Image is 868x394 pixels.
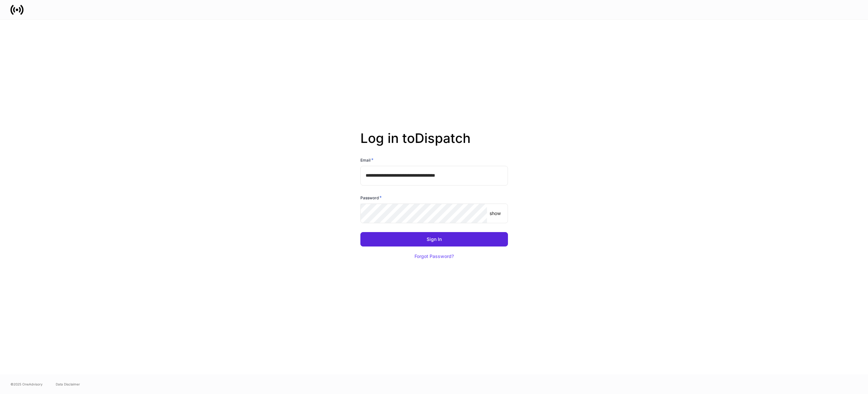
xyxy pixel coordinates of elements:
[406,249,462,264] button: Forgot Password?
[414,254,454,259] div: Forgot Password?
[360,157,373,163] h6: Email
[56,382,80,387] a: Data Disclaimer
[360,130,508,157] h2: Log in to Dispatch
[360,232,508,246] button: Sign In
[10,382,43,387] span: © 2025 OneAdvisory
[427,237,442,242] div: Sign In
[490,210,501,217] p: show
[360,194,382,201] h6: Password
